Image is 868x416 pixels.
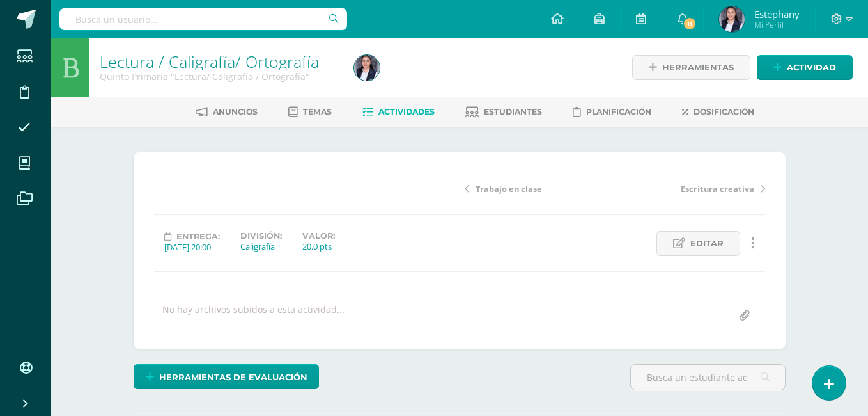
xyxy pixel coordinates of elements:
div: Caligrafía [240,241,282,252]
span: Escritura creativa [681,183,754,195]
a: Actividades [362,102,435,122]
a: Escritura creativa [615,182,765,195]
span: Actividades [378,107,435,116]
span: Mi Perfil [754,19,800,30]
a: Estudiantes [465,102,542,122]
span: Actividad [787,56,836,79]
a: Dosificación [682,102,754,122]
div: Quinto Primaria 'Lectura/ Caligrafía / Ortografía' [100,70,339,83]
h1: Lectura / Caligrafía/ Ortografía [100,52,339,70]
span: Trabajo en clase [476,183,542,195]
img: 07998e3a003b75678539ed9da100f3a7.png [719,6,745,32]
input: Busca un usuario... [59,8,347,30]
img: 07998e3a003b75678539ed9da100f3a7.png [354,55,380,81]
span: Anuncios [213,107,258,116]
span: Herramientas [662,56,734,79]
input: Busca un estudiante aquí... [631,365,785,390]
span: 11 [683,17,697,31]
a: Anuncios [196,102,258,122]
a: Lectura / Caligrafía/ Ortografía [100,51,319,72]
a: Planificación [573,102,651,122]
span: Editar [690,232,724,255]
label: División: [240,231,282,241]
a: Trabajo en clase [465,182,615,195]
span: Estudiantes [484,107,542,116]
a: Temas [288,102,332,122]
span: Entrega: [176,232,220,241]
span: Temas [303,107,332,116]
div: 20.0 pts [302,241,335,252]
a: Herramientas de evaluación [134,364,319,389]
label: Valor: [302,231,335,241]
a: Herramientas [632,55,750,80]
div: No hay archivos subidos a esta actividad... [162,303,345,328]
span: Planificación [586,107,651,116]
a: Actividad [757,55,853,80]
span: Estephany [754,8,800,20]
div: [DATE] 20:00 [164,241,220,253]
span: Herramientas de evaluación [159,365,307,389]
span: Dosificación [694,107,754,116]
